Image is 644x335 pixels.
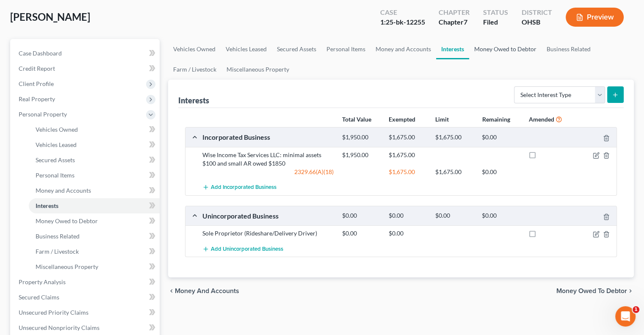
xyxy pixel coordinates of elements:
span: Money Owed to Debtor [556,288,627,294]
div: 1:25-bk-12255 [380,17,425,27]
a: Money and Accounts [370,39,436,59]
a: Farm / Livestock [168,59,221,80]
div: Chapter [439,8,470,17]
span: Add Incorporated Business [211,184,276,191]
div: Unincorporated Business [198,211,338,220]
strong: Total Value [342,116,371,123]
a: Money and Accounts [29,183,160,198]
span: Credit Report [19,65,55,72]
a: Personal Items [29,168,160,183]
div: 2329.66(A)(18) [198,168,338,176]
button: Money Owed to Debtor chevron_right [556,288,634,294]
a: Vehicles Owned [29,122,160,137]
span: Unsecured Nonpriority Claims [19,324,100,331]
span: Money Owed to Debtor [36,217,98,224]
span: Interests [36,202,58,209]
span: Business Related [36,233,80,240]
span: Personal Items [36,172,75,179]
span: Add Unincorporated Business [211,246,283,252]
a: Property Analysis [12,274,160,290]
div: $0.00 [338,212,384,220]
span: 1 [633,306,639,313]
div: $1,950.00 [338,133,384,141]
a: Miscellaneous Property [221,59,294,80]
a: Business Related [542,39,596,59]
span: Personal Property [19,111,67,118]
div: $1,675.00 [431,133,478,141]
span: Vehicles Owned [36,126,78,133]
div: Wise Income Tax Services LLC: minimal assets $100 and small AR owed $1850 [198,151,338,168]
span: Client Profile [19,80,54,87]
div: Interests [178,95,209,105]
i: chevron_right [627,288,634,294]
div: $1,675.00 [384,151,431,159]
a: Credit Report [12,61,160,76]
span: Money and Accounts [175,288,239,294]
div: $1,675.00 [431,168,478,176]
strong: Amended [529,116,554,123]
a: Secured Assets [272,39,321,59]
i: chevron_left [168,288,175,294]
div: District [522,8,552,17]
div: $1,675.00 [384,133,431,141]
span: [PERSON_NAME] [10,11,90,23]
button: chevron_left Money and Accounts [168,288,239,294]
iframe: Intercom live chat [615,306,636,327]
button: Preview [566,8,624,27]
div: $0.00 [478,133,524,141]
a: Interests [29,198,160,213]
div: $0.00 [478,212,524,220]
div: OHSB [522,17,552,27]
span: Farm / Livestock [36,248,79,255]
button: Add Incorporated Business [202,180,276,195]
div: Incorporated Business [198,133,338,141]
a: Vehicles Leased [29,137,160,152]
div: Sole Proprietor (Rideshare/Delivery Driver) [198,229,338,238]
a: Business Related [29,229,160,244]
a: Secured Claims [12,290,160,305]
a: Farm / Livestock [29,244,160,259]
span: Real Property [19,95,55,102]
div: $0.00 [478,168,524,176]
span: 7 [464,18,467,26]
a: Personal Items [321,39,370,59]
div: $1,950.00 [338,151,384,159]
a: Case Dashboard [12,46,160,61]
div: $1,675.00 [384,168,431,176]
div: Case [380,8,425,17]
a: Money Owed to Debtor [29,213,160,229]
div: $0.00 [384,212,431,220]
a: Vehicles Owned [168,39,221,59]
span: Property Analysis [19,278,66,285]
strong: Limit [435,116,449,123]
div: $0.00 [384,229,431,238]
div: Chapter [439,17,470,27]
span: Secured Assets [36,156,75,163]
span: Vehicles Leased [36,141,77,148]
span: Unsecured Priority Claims [19,309,88,316]
strong: Remaining [482,116,510,123]
div: $0.00 [338,229,384,238]
a: Interests [436,39,469,59]
a: Secured Assets [29,152,160,168]
div: Status [483,8,508,17]
a: Vehicles Leased [221,39,272,59]
a: Unsecured Priority Claims [12,305,160,320]
a: Money Owed to Debtor [469,39,542,59]
span: Money and Accounts [36,187,91,194]
span: Miscellaneous Property [36,263,98,270]
strong: Exempted [389,116,415,123]
div: Filed [483,17,508,27]
div: $0.00 [431,212,478,220]
span: Secured Claims [19,293,59,301]
span: Case Dashboard [19,50,62,57]
button: Add Unincorporated Business [202,241,283,257]
a: Miscellaneous Property [29,259,160,274]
